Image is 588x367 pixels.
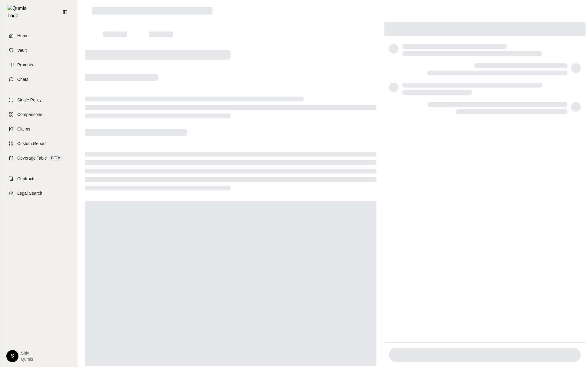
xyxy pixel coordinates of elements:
[60,7,70,17] button: Collapse sidebar
[49,155,62,161] span: BETA
[17,33,28,39] span: Home
[17,141,46,147] span: Custom Report
[4,187,74,200] a: Legal Search
[4,73,74,86] a: Chats
[4,151,74,165] a: Coverage TableBETA
[17,62,33,68] span: Prompts
[17,190,42,196] span: Legal Search
[17,126,30,132] span: Claims
[4,172,74,185] a: Contracts
[17,47,27,53] span: Vault
[4,44,74,57] a: Vault
[8,5,30,19] img: Qumis Logo
[21,356,33,362] span: Qumis
[4,122,74,136] a: Claims
[6,350,18,362] div: S
[17,155,47,161] span: Coverage Table
[4,93,74,107] a: Single Policy
[17,111,42,117] span: Comparisons
[4,137,74,150] a: Custom Report
[4,29,74,42] a: Home
[17,176,35,182] span: Contracts
[4,108,74,121] a: Comparisons
[4,58,74,71] a: Prompts
[17,97,41,103] span: Single Policy
[17,76,28,82] span: Chats
[21,350,33,356] span: Shiv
